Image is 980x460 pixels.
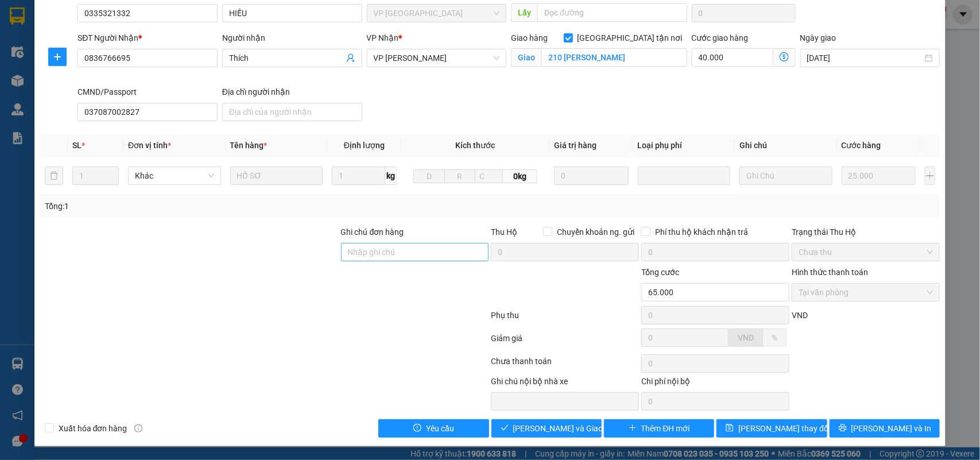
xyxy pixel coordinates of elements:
[800,33,836,42] label: Ngày giao
[135,167,214,184] span: Khác
[541,48,687,67] input: Giao tận nơi
[633,134,735,157] th: Loại phụ phí
[925,167,936,185] button: plus
[45,200,379,212] div: Tổng: 1
[426,422,454,435] span: Yêu cầu
[503,169,537,183] span: 0kg
[511,33,548,42] span: Giao hàng
[222,86,362,98] div: Địa chỉ người nhận
[490,332,641,352] div: Giảm giá
[222,103,362,121] input: Địa chỉ của người nhận
[413,169,444,183] input: D
[792,311,808,320] span: VND
[444,169,475,183] input: R
[491,375,639,392] div: Ghi chú nội bộ nhà xe
[78,32,218,44] div: SĐT Người Nhận
[842,141,881,150] span: Cước hàng
[738,333,754,342] span: VND
[341,227,404,237] label: Ghi chú đơn hàng
[128,141,171,150] span: Đơn vị tính
[134,424,142,432] span: info-circle
[374,49,500,67] span: VP Lê Duẩn
[641,422,690,435] span: Thêm ĐH mới
[830,419,940,438] button: printer[PERSON_NAME] và In
[650,226,753,238] span: Phí thu hộ khách nhận trả
[45,167,63,185] button: delete
[799,243,933,261] span: Chưa thu
[641,375,789,392] div: Chi phí nội bộ
[692,4,796,22] input: Cước lấy hàng
[842,167,916,185] input: 0
[807,52,923,64] input: Ngày giao
[792,268,868,277] label: Hình thức thanh toán
[48,48,67,66] button: plus
[554,141,596,150] span: Giá trị hàng
[413,424,421,433] span: exclamation-circle
[511,3,537,22] span: Lấy
[491,227,517,237] span: Thu Hộ
[341,243,489,261] input: Ghi chú đơn hàng
[629,424,637,433] span: plus
[799,284,933,301] span: Tại văn phòng
[792,226,940,238] div: Trạng thái Thu Hộ
[456,141,495,150] span: Kích thước
[49,52,66,61] span: plus
[738,422,830,435] span: [PERSON_NAME] thay đổi
[385,167,397,185] span: kg
[72,141,82,150] span: SL
[344,141,385,150] span: Định lượng
[490,355,641,375] div: Chưa thanh toán
[475,169,503,183] input: C
[501,424,509,433] span: check
[692,33,749,42] label: Cước giao hàng
[851,422,932,435] span: [PERSON_NAME] và In
[604,419,714,438] button: plusThêm ĐH mới
[511,48,541,67] span: Giao
[367,33,399,42] span: VP Nhận
[222,32,362,44] div: Người nhận
[573,32,687,44] span: [GEOGRAPHIC_DATA] tận nơi
[739,167,832,185] input: Ghi Chú
[537,3,687,22] input: Dọc đường
[772,333,777,342] span: %
[641,268,679,277] span: Tổng cước
[735,134,837,157] th: Ghi chú
[726,424,734,433] span: save
[716,419,827,438] button: save[PERSON_NAME] thay đổi
[491,419,602,438] button: check[PERSON_NAME] và Giao hàng
[374,5,500,22] span: VP Ninh Bình
[230,167,323,185] input: VD: Bàn, Ghế
[513,422,623,435] span: [PERSON_NAME] và Giao hàng
[554,167,628,185] input: 0
[780,52,789,61] span: dollar-circle
[230,141,268,150] span: Tên hàng
[692,48,773,67] input: Cước giao hàng
[54,422,132,435] span: Xuất hóa đơn hàng
[839,424,847,433] span: printer
[346,53,355,63] span: user-add
[378,419,489,438] button: exclamation-circleYêu cầu
[490,309,641,329] div: Phụ thu
[552,226,639,238] span: Chuyển khoản ng. gửi
[78,86,218,98] div: CMND/Passport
